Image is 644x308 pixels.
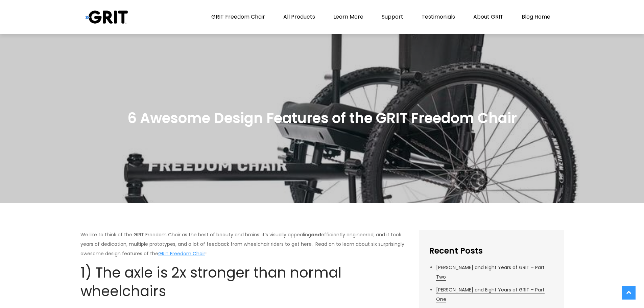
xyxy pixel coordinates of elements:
[429,245,554,256] h2: Recent Posts
[86,10,128,24] img: Grit Blog
[158,250,205,257] a: GRIT Freedom Chair
[80,230,409,258] p: We like to think of the GRIT Freedom Chair as the best of beauty and brains: it’s visually appeal...
[436,264,545,281] a: [PERSON_NAME] and Eight Years of GRIT – Part Two
[436,286,545,303] a: [PERSON_NAME] and Eight Years of GRIT – Part One
[311,231,321,238] strong: and
[127,109,517,128] h2: 6 Awesome Design Features of the GRIT Freedom Chair
[80,264,409,301] h2: 1) The axle is 2x stronger than normal wheelchairs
